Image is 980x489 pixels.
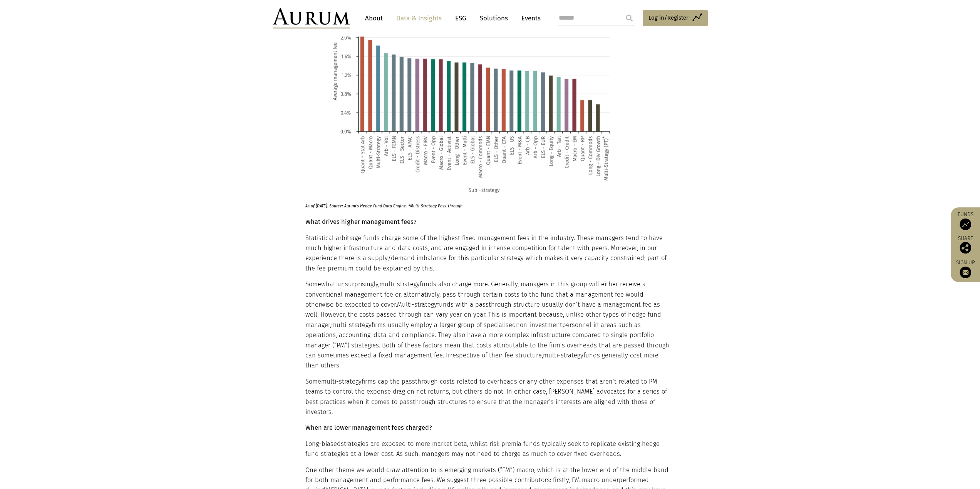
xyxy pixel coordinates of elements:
span: non-investment [516,321,562,329]
a: Solutions [476,11,512,25]
span: Long-biased [305,440,341,447]
div: Share [955,236,976,254]
span: Pass-through [438,204,462,209]
strong: What drives higher management fees? [305,218,417,225]
span: multi-strategy [321,378,362,385]
p: Some firms cap the passthrough costs related to overheads or any other expenses that aren’t relat... [305,377,673,417]
a: About [361,11,387,25]
p: Somewhat unsurprisingly, funds also charge more. Generally, managers in this group will either re... [305,279,673,371]
a: Funds [955,211,976,230]
span: multi-strategy [379,280,420,288]
span: multi-strategy [543,352,583,359]
a: ESG [451,11,470,25]
a: Sign up [955,259,976,278]
span: Log in/Register [648,13,689,22]
span: Multi-strategy [397,301,437,308]
span: Multi-Strategy [410,204,437,209]
img: Sign up to our newsletter [960,267,971,278]
p: As of [DATE]. Source: Aurum’s Hedge Fund Data Engine. * [305,199,620,209]
span: multi-strategy [331,321,372,329]
a: Events [518,11,541,25]
img: Share this post [960,242,971,254]
a: Data & Insights [392,11,446,25]
span: Upgrade [3,9,23,15]
img: Access Funds [960,219,971,230]
a: Log in/Register [643,10,708,26]
strong: When are lower management fees charged? [305,424,432,431]
img: Aurum [273,8,350,28]
p: Statistical arbitrage funds charge some of the highest fixed management fees in the industry. The... [305,233,673,274]
p: strategies are exposed to more market beta, whilst risk premia funds typically seek to replicate ... [305,439,673,459]
input: Submit [622,10,637,26]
